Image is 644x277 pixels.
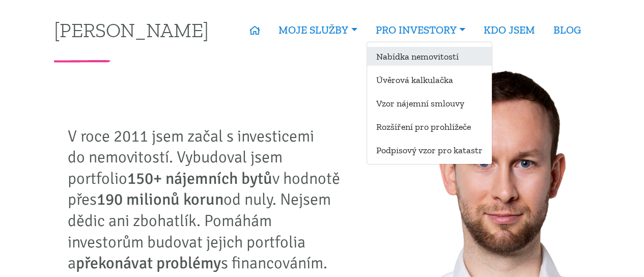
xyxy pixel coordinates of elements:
[68,126,348,274] p: V roce 2011 jsem začal s investicemi do nemovitostí. Vybudoval jsem portfolio v hodnotě přes od n...
[367,94,492,113] a: Vzor nájemní smlouvy
[367,141,492,159] a: Podpisový vzor pro katastr
[367,47,492,66] a: Nabídka nemovitostí
[367,117,492,136] a: Rozšíření pro prohlížeče
[367,70,492,89] a: Úvěrová kalkulačka
[367,18,474,42] a: PRO INVESTORY
[76,253,221,273] strong: překonávat problémy
[127,169,272,188] strong: 150+ nájemních bytů
[474,18,544,42] a: KDO JSEM
[97,189,223,209] strong: 190 milionů korun
[544,18,590,42] a: BLOG
[54,20,209,40] a: [PERSON_NAME]
[269,18,366,42] a: MOJE SLUŽBY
